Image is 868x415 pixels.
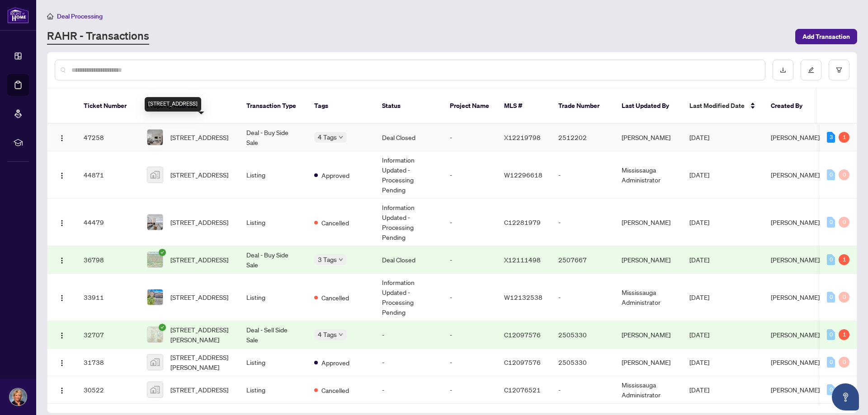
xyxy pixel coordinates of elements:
[504,358,541,366] span: C12097576
[239,89,307,124] th: Transaction Type
[239,349,307,376] td: Listing
[159,249,166,256] span: check-circle
[504,218,541,226] span: C12281979
[76,321,140,349] td: 32707
[145,97,201,112] div: [STREET_ADDRESS]
[76,246,140,274] td: 36798
[497,89,551,124] th: MLS #
[321,218,349,228] span: Cancelled
[801,60,821,80] button: edit
[318,254,337,265] span: 3 Tags
[375,124,443,151] td: Deal Closed
[443,376,497,404] td: -
[551,89,614,124] th: Trade Number
[76,274,140,321] td: 33911
[76,151,140,199] td: 44871
[140,89,239,124] th: Property Address
[614,246,682,274] td: [PERSON_NAME]
[551,321,614,349] td: 2505330
[808,67,814,73] span: edit
[375,321,443,349] td: -
[147,130,163,145] img: thumbnail-img
[839,292,849,303] div: 0
[239,321,307,349] td: Deal - Sell Side Sale
[839,169,849,180] div: 0
[771,386,820,394] span: [PERSON_NAME]
[47,28,149,45] a: RAHR - Transactions
[58,359,66,367] img: Logo
[76,89,140,124] th: Ticket Number
[689,171,709,179] span: [DATE]
[764,89,818,124] th: Created By
[147,327,163,342] img: thumbnail-img
[55,290,69,304] button: Logo
[375,376,443,404] td: -
[689,101,745,111] span: Last Modified Date
[76,376,140,404] td: 30522
[771,256,820,264] span: [PERSON_NAME]
[58,257,66,264] img: Logo
[170,255,228,265] span: [STREET_ADDRESS]
[827,384,835,395] div: 0
[55,355,69,369] button: Logo
[147,167,163,182] img: thumbnail-img
[57,12,103,20] span: Deal Processing
[55,215,69,229] button: Logo
[443,274,497,321] td: -
[55,327,69,342] button: Logo
[839,254,849,265] div: 1
[58,135,66,142] img: Logo
[689,386,709,394] span: [DATE]
[614,89,682,124] th: Last Updated By
[551,376,614,404] td: -
[307,89,375,124] th: Tags
[147,382,163,397] img: thumbnail-img
[832,383,859,410] button: Open asap
[795,29,857,44] button: Add Transaction
[689,358,709,366] span: [DATE]
[321,358,349,368] span: Approved
[504,256,541,264] span: X12111498
[47,13,53,19] span: home
[682,89,764,124] th: Last Modified Date
[504,331,541,339] span: C12097576
[827,292,835,303] div: 0
[170,292,228,302] span: [STREET_ADDRESS]
[55,168,69,182] button: Logo
[443,349,497,376] td: -
[551,246,614,274] td: 2507667
[7,7,29,23] img: logo
[159,324,166,331] span: check-circle
[689,133,709,141] span: [DATE]
[339,332,343,337] span: down
[614,376,682,404] td: Mississauga Administrator
[239,124,307,151] td: Deal - Buy Side Sale
[689,293,709,301] span: [DATE]
[443,199,497,246] td: -
[771,331,820,339] span: [PERSON_NAME]
[771,133,820,141] span: [PERSON_NAME]
[614,321,682,349] td: [PERSON_NAME]
[771,358,820,366] span: [PERSON_NAME]
[827,217,835,228] div: 0
[339,135,343,140] span: down
[443,89,497,124] th: Project Name
[689,218,709,226] span: [DATE]
[829,60,849,80] button: filter
[318,329,337,340] span: 4 Tags
[55,252,69,267] button: Logo
[551,349,614,376] td: 2505330
[827,357,835,368] div: 0
[76,349,140,376] td: 31738
[147,354,163,370] img: thumbnail-img
[58,219,66,227] img: Logo
[147,252,163,267] img: thumbnail-img
[443,151,497,199] td: -
[827,254,835,265] div: 0
[771,171,820,179] span: [PERSON_NAME]
[551,151,614,199] td: -
[827,169,835,180] div: 0
[58,332,66,339] img: Logo
[802,29,850,44] span: Add Transaction
[170,352,232,372] span: [STREET_ADDRESS][PERSON_NAME]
